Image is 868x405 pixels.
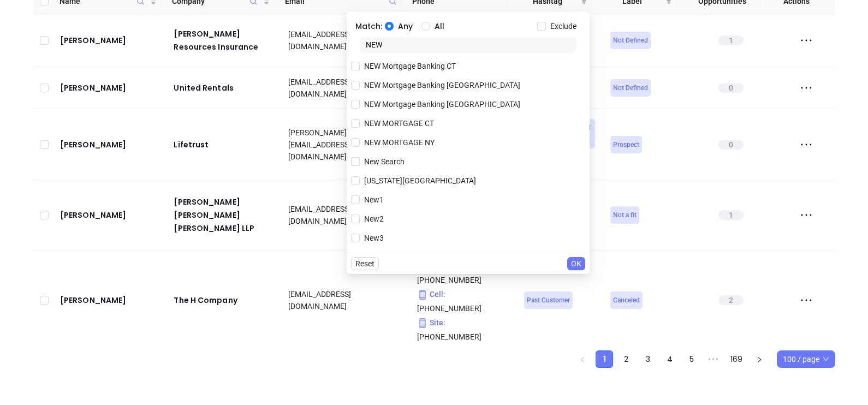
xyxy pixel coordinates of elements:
[567,257,585,270] button: OK
[751,350,768,368] li: Next Page
[705,350,722,368] span: •••
[705,350,722,368] li: Next 5 Pages
[618,351,634,367] a: 2
[661,350,679,368] li: 4
[360,213,388,225] span: New2
[596,351,613,367] a: 1
[718,295,744,305] span: 2
[718,35,744,45] span: 1
[640,351,656,367] a: 3
[360,156,409,168] span: New Search
[174,27,273,53] a: [PERSON_NAME] Resources Insurance
[360,117,438,129] span: NEW MORTGAGE CT
[571,258,581,270] span: OK
[288,28,402,52] div: [EMAIL_ADDRESS][DOMAIN_NAME]
[360,175,480,187] span: [US_STATE][GEOGRAPHIC_DATA]
[288,127,402,163] div: [PERSON_NAME][EMAIL_ADDRESS][DOMAIN_NAME]
[360,136,439,148] span: NEW MORTGAGE NY
[60,34,159,47] a: [PERSON_NAME]
[613,209,637,221] span: Not a fit
[662,351,678,367] a: 4
[718,140,744,150] span: 0
[683,351,700,367] a: 5
[751,350,768,368] button: right
[777,350,835,368] div: Page Size
[718,210,744,220] span: 1
[613,139,639,151] span: Prospect
[360,79,525,91] span: NEW Mortgage Banking [GEOGRAPHIC_DATA]
[60,294,159,307] a: [PERSON_NAME]
[60,138,159,151] a: [PERSON_NAME]
[351,16,586,37] div: Match:
[417,317,445,329] span: Site :
[613,294,640,306] span: Canceled
[355,258,374,270] span: Reset
[360,98,525,110] span: NEW Mortgage Banking [GEOGRAPHIC_DATA]
[417,288,445,300] span: Cell :
[60,81,159,94] a: [PERSON_NAME]
[174,81,273,94] a: United Rentals
[756,356,763,363] span: right
[288,288,402,312] div: [EMAIL_ADDRESS][DOMAIN_NAME]
[718,83,744,93] span: 0
[351,257,379,270] button: Reset
[596,350,613,368] li: 1
[360,232,388,244] span: New3
[613,82,648,94] span: Not Defined
[574,350,591,368] li: Previous Page
[579,356,586,363] span: left
[417,288,509,314] p: [PHONE_NUMBER]
[288,203,402,227] div: [EMAIL_ADDRESS][DOMAIN_NAME]
[394,20,417,32] span: Any
[360,194,388,206] span: New1
[727,351,746,367] a: 169
[639,350,657,368] li: 3
[360,60,460,72] span: NEW Mortgage Banking CT
[617,350,635,368] li: 2
[613,34,648,46] span: Not Defined
[727,350,746,368] li: 169
[783,351,829,367] span: 100 / page
[288,76,402,100] div: [EMAIL_ADDRESS][DOMAIN_NAME]
[174,138,273,151] a: Lifetrust
[574,350,591,368] button: left
[174,195,273,235] a: [PERSON_NAME] [PERSON_NAME] [PERSON_NAME] LLP
[430,20,449,32] span: All
[60,209,159,222] a: [PERSON_NAME]
[546,20,581,32] span: Exclude
[683,350,700,368] li: 5
[174,294,273,307] a: The H Company
[527,294,570,306] span: Past Customer
[417,317,509,343] p: [PHONE_NUMBER]
[360,37,577,53] input: Search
